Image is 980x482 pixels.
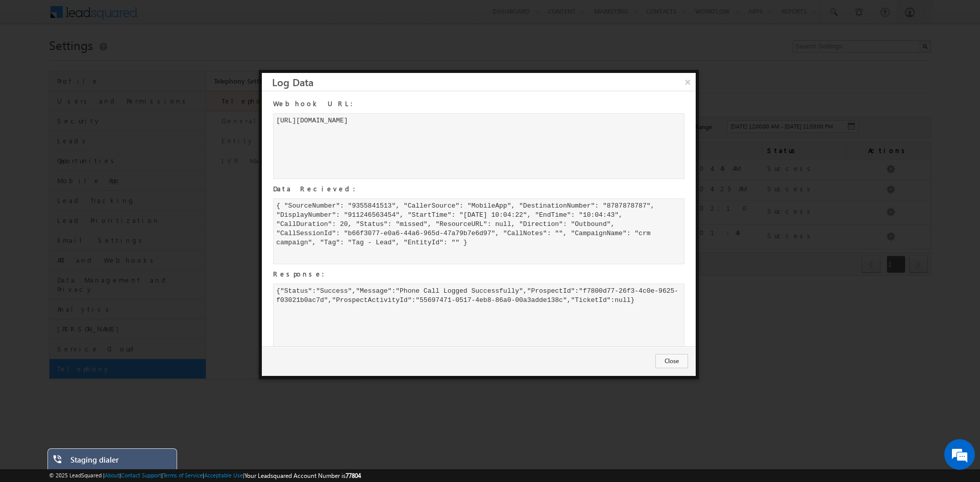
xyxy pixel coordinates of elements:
div: Chat with us now [53,54,171,67]
textarea: Type your message and hit 'Enter' [13,94,186,306]
div: { "SourceNumber": "9355841513", "CallerSource": "MobileApp", "DestinationNumber": "8787878787", "... [273,198,684,264]
a: Contact Support [121,472,161,478]
span: 77804 [346,472,361,479]
div: Staging dialer [70,455,169,469]
h4: Response: [273,269,683,278]
a: Acceptable Use [204,472,243,478]
a: About [105,472,119,478]
span: © 2025 LeadSquared | | | | | [49,471,361,480]
button: Close [655,354,688,368]
h3: Log Data [272,73,696,91]
h4: Data Recieved: [273,184,683,193]
div: {"Status":"Success","Message":"Phone Call Logged Successfully","ProspectId":"f7800d77-26f3-4c0e-9... [273,284,684,349]
button: × [680,73,696,91]
div: Minimize live chat window [167,5,192,30]
div: [URL][DOMAIN_NAME] [273,113,684,179]
h4: Webhook URL: [273,99,683,108]
img: d_60004797649_company_0_60004797649 [17,54,43,67]
a: Terms of Service [163,472,203,478]
em: Start Chat [139,314,185,328]
span: Your Leadsquared Account Number is [244,472,361,479]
